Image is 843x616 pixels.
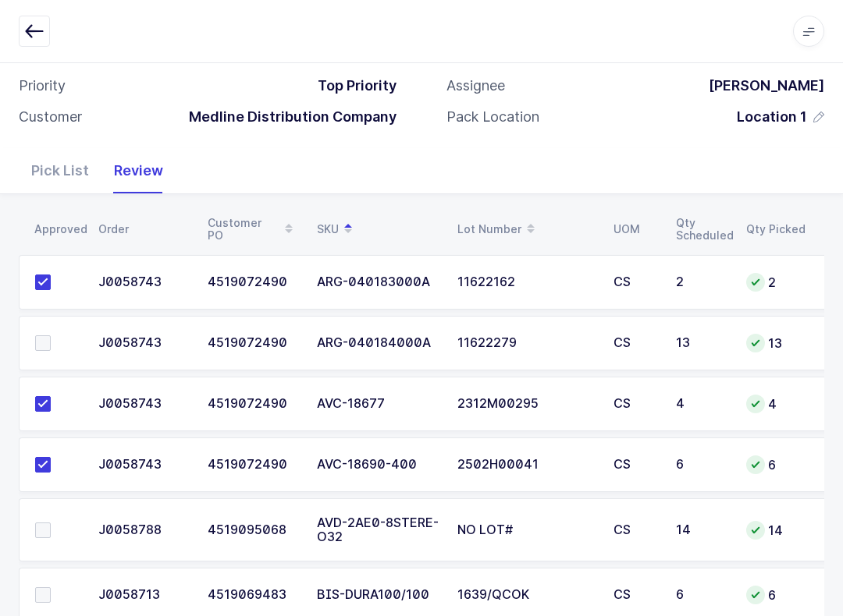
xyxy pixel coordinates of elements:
[317,458,439,472] div: AVC-18690-400
[98,458,189,472] div: J0058743
[176,108,397,126] div: Medline Distribution Company
[457,216,595,243] div: Lot Number
[676,336,727,350] div: 13
[208,397,298,411] div: 4519072490
[98,275,189,289] div: J0058743
[34,223,80,235] div: Approved
[696,76,824,95] div: [PERSON_NAME]
[746,273,806,292] div: 2
[98,223,189,235] div: Order
[614,588,657,602] div: CS
[457,458,595,472] div: 2502H00041
[457,275,595,289] div: 11622162
[317,588,439,602] div: BIS-DURA100/100
[614,275,657,289] div: CS
[676,523,727,537] div: 14
[208,588,298,602] div: 4519069483
[746,455,806,474] div: 6
[101,148,176,193] div: Review
[457,397,595,411] div: 2312M00295
[737,108,807,126] span: Location 1
[457,336,595,350] div: 11622279
[19,108,82,126] div: Customer
[305,76,397,95] div: Top Priority
[457,523,595,537] div: NO LOT#
[317,216,439,243] div: SKU
[746,586,806,604] div: 6
[676,588,727,602] div: 6
[746,334,806,352] div: 13
[614,523,657,537] div: CS
[317,336,439,350] div: ARG-040184000A
[98,588,189,602] div: J0058713
[98,523,189,537] div: J0058788
[208,336,298,350] div: 4519072490
[746,395,806,413] div: 4
[317,516,439,544] div: AVD-2AE0-8STERE-O32
[446,76,505,95] div: Assignee
[317,275,439,289] div: ARG-040183000A
[676,275,727,289] div: 2
[676,217,727,242] div: Qty Scheduled
[208,458,298,472] div: 4519072490
[676,458,727,472] div: 6
[208,216,298,243] div: Customer PO
[676,397,727,411] div: 4
[446,108,539,126] div: Pack Location
[19,76,66,95] div: Priority
[614,397,657,411] div: CS
[614,458,657,472] div: CS
[98,336,189,350] div: J0058743
[317,397,439,411] div: AVC-18677
[746,521,806,540] div: 14
[208,275,298,289] div: 4519072490
[614,223,657,235] div: UOM
[19,148,101,193] div: Pick List
[746,223,806,235] div: Qty Picked
[208,523,298,537] div: 4519095068
[98,397,189,411] div: J0058743
[614,336,657,350] div: CS
[737,108,824,126] button: Location 1
[457,588,595,602] div: 1639/QCOK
